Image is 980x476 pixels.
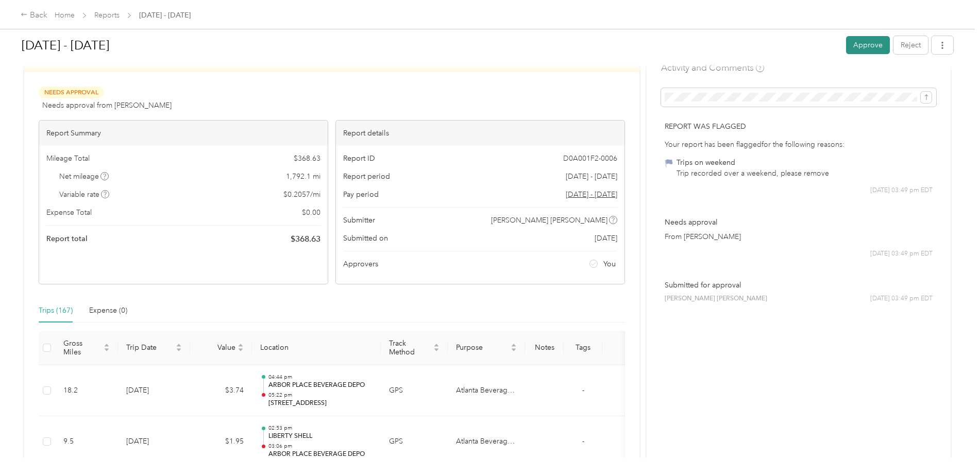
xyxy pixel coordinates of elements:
[456,343,509,352] span: Purpose
[59,189,110,200] span: Variable rate
[55,11,75,20] a: Home
[343,189,379,200] span: Pay period
[190,416,252,468] td: $1.95
[46,207,92,218] span: Expense Total
[63,339,102,356] span: Gross Miles
[22,33,839,58] h1: Aug 1 - 31, 2025
[582,437,584,446] span: -
[94,11,120,20] a: Reports
[238,342,244,348] span: caret-up
[268,373,373,381] p: 04:44 pm
[870,249,933,259] span: [DATE] 03:49 pm EDT
[595,233,617,244] span: [DATE]
[381,416,448,468] td: GPS
[665,217,933,228] p: Needs approval
[39,121,328,146] div: Report Summary
[46,153,90,164] span: Mileage Total
[381,365,448,417] td: GPS
[603,259,616,269] span: You
[566,189,617,200] span: Go to pay period
[268,381,373,390] p: ARBOR PLACE BEVERAGE DEPO
[268,424,373,432] p: 02:53 pm
[448,365,525,417] td: Atlanta Beverage Company
[126,343,174,352] span: Trip Date
[252,331,381,365] th: Location
[176,347,182,353] span: caret-down
[491,215,607,226] span: [PERSON_NAME] [PERSON_NAME]
[566,171,617,182] span: [DATE] - [DATE]
[433,347,440,353] span: caret-down
[104,342,110,348] span: caret-up
[39,305,73,316] div: Trips (167)
[582,386,584,395] span: -
[343,215,375,226] span: Submitter
[268,443,373,450] p: 03:06 pm
[291,233,320,245] span: $ 368.63
[922,418,980,476] iframe: Everlance-gr Chat Button Frame
[55,331,118,365] th: Gross Miles
[343,259,378,269] span: Approvers
[525,331,564,365] th: Notes
[283,189,320,200] span: $ 0.2057 / mi
[190,331,252,365] th: Value
[563,153,617,164] span: D0A001F2-0006
[665,139,933,150] div: Your report has been flagged for the following reasons:
[870,186,933,195] span: [DATE] 03:49 pm EDT
[21,9,47,22] div: Back
[238,347,244,353] span: caret-down
[870,294,933,303] span: [DATE] 03:49 pm EDT
[118,365,190,417] td: [DATE]
[55,365,118,417] td: 18.2
[268,392,373,399] p: 05:22 pm
[343,153,375,164] span: Report ID
[893,36,928,54] button: Reject
[343,233,388,244] span: Submitted on
[46,233,88,244] span: Report total
[268,399,373,408] p: [STREET_ADDRESS]
[511,342,517,348] span: caret-up
[665,121,933,132] p: Report was flagged
[294,153,320,164] span: $ 368.63
[665,280,933,291] p: Submitted for approval
[190,365,252,417] td: $3.74
[433,342,440,348] span: caret-up
[336,121,624,146] div: Report details
[176,342,182,348] span: caret-up
[846,36,890,54] button: Approve
[564,331,602,365] th: Tags
[118,416,190,468] td: [DATE]
[89,305,127,316] div: Expense (0)
[677,157,829,168] div: Trips on weekend
[139,10,191,21] span: [DATE] - [DATE]
[55,416,118,468] td: 9.5
[268,450,373,459] p: ARBOR PLACE BEVERAGE DEPO
[448,416,525,468] td: Atlanta Beverage Company
[677,168,829,179] div: Trip recorded over a weekend, please remove
[389,339,431,356] span: Track Method
[448,331,525,365] th: Purpose
[39,87,104,98] span: Needs Approval
[665,294,767,303] span: [PERSON_NAME] [PERSON_NAME]
[268,432,373,441] p: LIBERTY SHELL
[118,331,190,365] th: Trip Date
[381,331,448,365] th: Track Method
[198,343,235,352] span: Value
[511,347,517,353] span: caret-down
[343,171,390,182] span: Report period
[59,171,109,182] span: Net mileage
[665,231,933,242] p: From [PERSON_NAME]
[286,171,320,182] span: 1,792.1 mi
[302,207,320,218] span: $ 0.00
[104,347,110,353] span: caret-down
[42,100,172,111] span: Needs approval from [PERSON_NAME]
